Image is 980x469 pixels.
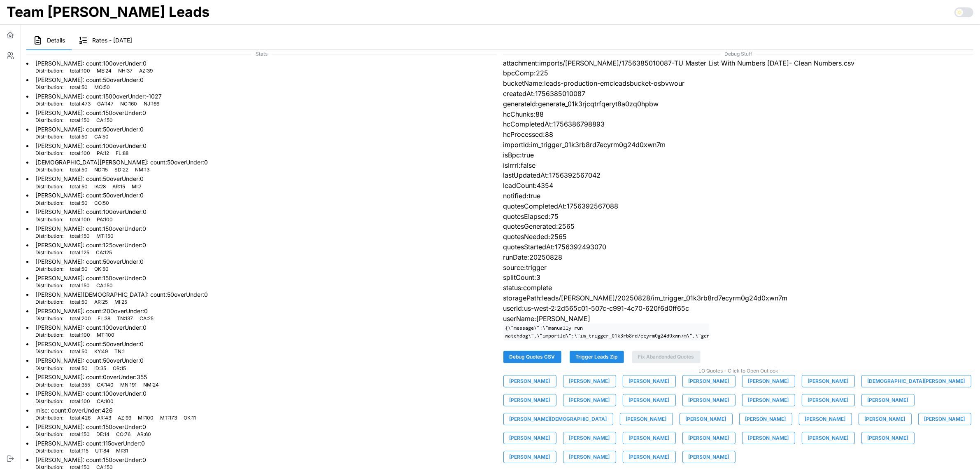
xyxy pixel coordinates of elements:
span: [PERSON_NAME] [808,375,849,387]
p: [PERSON_NAME] : count: 50 overUnder: 0 [35,356,144,365]
p: ME : 24 [97,68,112,75]
button: [PERSON_NAME] [623,394,676,406]
p: misc : count: 0 overUnder: 426 [35,406,196,415]
p: total : 50 [70,299,88,306]
span: [PERSON_NAME] [689,375,729,387]
p: Distribution: [35,365,63,372]
p: hcCompletedAt:1756386798893 [503,119,974,129]
span: [PERSON_NAME] [689,432,729,444]
p: Distribution: [35,266,63,273]
p: MI : 100 [138,415,154,422]
button: [PERSON_NAME] [623,451,676,463]
p: Distribution: [35,84,63,91]
span: [PERSON_NAME] [510,451,550,463]
p: total : 50 [70,266,88,273]
p: [PERSON_NAME] : count: 50 overUnder: 0 [35,191,144,199]
button: [PERSON_NAME] [623,432,676,444]
p: total : 150 [70,282,90,289]
span: [PERSON_NAME] [924,413,965,425]
p: Distribution: [35,282,63,289]
p: NH : 37 [118,68,133,75]
span: [PERSON_NAME] [808,432,849,444]
p: CO : 76 [116,431,130,438]
p: Distribution: [35,348,63,355]
p: Distribution: [35,382,63,389]
p: [PERSON_NAME][DEMOGRAPHIC_DATA] : count: 50 overUnder: 0 [35,291,208,299]
p: [PERSON_NAME] : count: 100 overUnder: 0 [35,324,147,332]
button: [PERSON_NAME][DEMOGRAPHIC_DATA] [503,413,613,425]
p: MT : 150 [96,233,114,240]
p: PA : 100 [97,216,113,223]
button: [PERSON_NAME] [503,394,556,406]
p: total : 100 [70,68,90,75]
p: Distribution: [35,183,63,190]
p: OR : 15 [113,365,126,372]
p: SD : 22 [114,166,128,174]
p: runDate:20250828 [503,252,974,263]
p: [DEMOGRAPHIC_DATA][PERSON_NAME] : count: 50 overUnder: 0 [35,158,208,166]
p: source:trigger [503,263,974,273]
span: [PERSON_NAME] [629,394,670,406]
p: Distribution: [35,299,63,306]
p: Distribution: [35,134,63,141]
span: [PERSON_NAME] [569,451,610,463]
p: Distribution: [35,315,63,322]
p: Distribution: [35,68,63,75]
p: total : 50 [70,365,88,372]
p: total : 125 [70,249,89,256]
button: [PERSON_NAME] [682,432,736,444]
span: Details [47,38,65,43]
p: total : 426 [70,415,91,422]
span: Stats [26,50,497,58]
p: MN : 191 [120,382,137,389]
p: quotesCompletedAt:1756392567088 [503,201,974,211]
button: [PERSON_NAME] [742,432,795,444]
span: [DEMOGRAPHIC_DATA][PERSON_NAME] [868,375,965,387]
p: importId:im_trigger_01k3rb8rd7ecyrm0g24d0xwn7m [503,140,974,150]
span: [PERSON_NAME] [629,375,670,387]
p: Distribution: [35,448,63,455]
p: Distribution: [35,415,63,422]
span: Debug Quotes CSV [510,351,555,363]
p: total : 100 [70,398,90,405]
p: GA : 147 [97,101,114,108]
button: [PERSON_NAME] [802,394,855,406]
span: [PERSON_NAME] [510,375,550,387]
p: MI : 7 [132,183,142,190]
p: FL : 38 [98,315,110,322]
p: [PERSON_NAME] : count: 150 overUnder: 0 [35,456,146,464]
p: Distribution: [35,233,63,240]
span: [PERSON_NAME] [569,432,610,444]
p: generateId:generate_01k3rjcqtrfqeryt8a0zq0hpbw [503,99,974,109]
p: quotesStartedAt:1756392493070 [503,242,974,252]
span: [PERSON_NAME] [805,413,846,425]
p: TN : 137 [117,315,133,322]
p: bucketName:leads-production-emcleadsbucket-osbvwour [503,78,974,89]
p: ID : 35 [94,365,106,372]
button: Debug Quotes CSV [503,351,561,363]
p: AR : 43 [97,415,111,422]
p: [PERSON_NAME] : count: 200 overUnder: 0 [35,307,154,315]
p: MO : 50 [94,84,110,91]
button: Fix Abandonded Quotes [632,351,701,363]
p: [PERSON_NAME] : count: 100 overUnder: 0 [35,59,153,68]
p: [PERSON_NAME] : count: 125 overUnder: 0 [35,241,146,249]
p: [PERSON_NAME] : count: 150 overUnder: 0 [35,225,146,233]
p: total : 150 [70,431,90,438]
button: [PERSON_NAME] [503,432,556,444]
button: [PERSON_NAME] [802,375,855,387]
p: Distribution: [35,216,63,223]
p: total : 100 [70,150,90,157]
span: [PERSON_NAME] [686,413,726,425]
p: total : 473 [70,101,91,108]
p: [PERSON_NAME] : count: 100 overUnder: 0 [35,142,147,150]
p: MI : 25 [114,299,127,306]
button: [PERSON_NAME] [742,394,795,406]
p: CA : 140 [97,382,114,389]
span: [PERSON_NAME] [868,394,908,406]
span: [PERSON_NAME][DEMOGRAPHIC_DATA] [510,413,607,425]
p: [PERSON_NAME] : count: 115 overUnder: 0 [35,439,145,448]
p: ND : 15 [94,166,108,174]
span: [PERSON_NAME] [510,432,550,444]
p: userId:us-west-2:2d565c01-507c-c991-4c70-620f6d0ff65c [503,303,974,314]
